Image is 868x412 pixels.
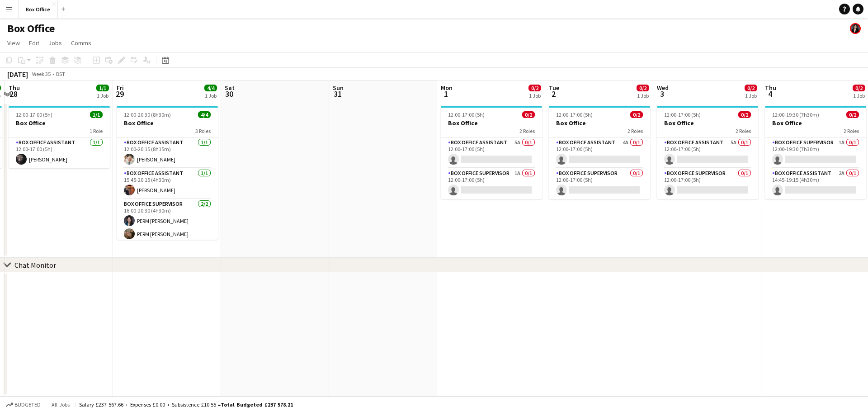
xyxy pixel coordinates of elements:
div: Chat Monitor [14,260,56,270]
span: Week 35 [30,71,52,77]
span: Total Budgeted £237 578.21 [221,401,293,408]
span: All jobs [50,401,71,408]
a: Edit [25,37,43,49]
a: Jobs [45,37,66,49]
span: Budgeted [14,402,41,408]
span: Comms [71,39,91,47]
div: BST [56,71,65,77]
div: Salary £237 567.66 + Expenses £0.00 + Subsistence £10.55 = [79,401,293,408]
span: View [7,39,20,47]
button: Budgeted [5,400,42,410]
span: Edit [29,39,39,47]
div: [DATE] [7,70,28,79]
span: Jobs [48,39,62,47]
a: Comms [67,37,95,49]
button: Box Office [19,0,58,18]
app-user-avatar: Lexi Clare [850,23,861,34]
h1: Box Office [7,22,55,35]
a: View [4,37,24,49]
